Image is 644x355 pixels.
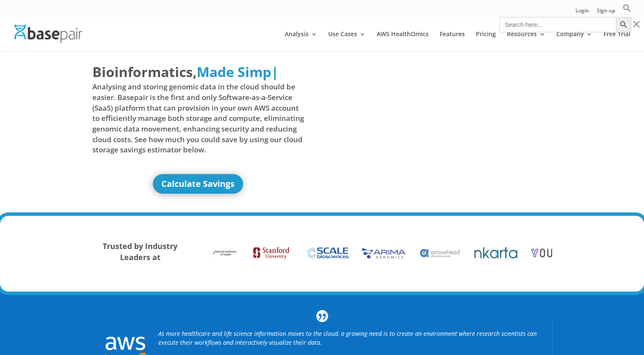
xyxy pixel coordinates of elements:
[197,63,271,81] span: Made Simp
[92,62,197,82] span: Bioinformatics,
[103,241,177,262] strong: Trusted by Industry Leaders at
[623,4,631,12] svg: Search
[604,31,630,51] a: Free Trial
[507,31,545,51] a: Resources
[328,31,366,51] a: Use Cases
[476,31,496,51] a: Pricing
[575,8,589,17] a: Login
[623,4,631,17] a: Search Icon Link
[440,31,465,51] a: Features
[601,312,634,345] iframe: Drift Widget Chat Controller
[329,62,541,181] iframe: Basepair - NGS Analysis Simplified
[377,31,429,51] a: AWS HealthOmics
[158,329,537,346] i: As more healthcare and life science information moves to the cloud, a growing need is to create a...
[556,31,592,51] a: Company
[285,31,317,51] a: Analysis
[153,174,243,194] a: Calculate Savings
[499,17,616,32] input: Search here...
[597,8,615,17] a: Sign up
[271,63,279,81] span: |
[92,82,304,155] span: Analysing and storing genomic data in the cloud should be easier. Basepair is the first and only ...
[14,25,82,43] img: Basepair
[619,20,628,29] svg: Search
